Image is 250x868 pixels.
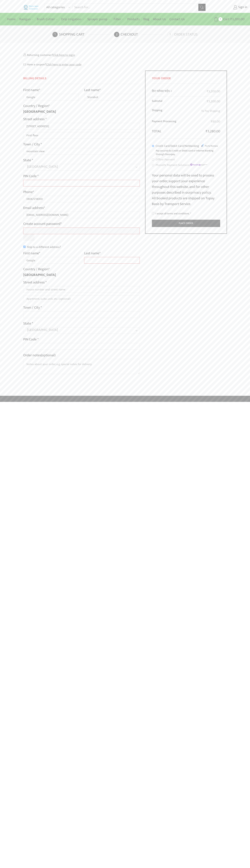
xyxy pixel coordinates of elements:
[27,327,129,332] span: Maharashtra
[211,119,212,124] span: ₹
[23,189,34,195] label: Phone
[207,99,208,104] span: ₹
[23,63,227,67] div: Have a coupon?
[23,352,56,358] label: Order notes
[23,336,39,342] label: PIN Code
[125,15,142,23] a: Products
[152,173,220,207] p: Your personal data will be used to process your order, support your experience throughout this we...
[23,280,47,285] label: Street address
[84,250,101,256] label: Last name
[23,321,33,326] label: State
[198,4,206,11] button: Search button
[35,15,59,23] a: Brush Cutter
[155,211,190,216] span: I accept all terms and conditions.
[152,87,190,96] td: हिरा फ्लेक्स पाईप
[201,108,220,114] label: To Pay Shipping
[23,272,56,278] strong: [GEOGRAPHIC_DATA]
[23,53,227,57] div: Returning customer?
[152,96,190,106] th: Subtotal
[23,246,26,248] input: Ship to a different address?
[156,163,208,168] label: PhonePe Payment Solutions
[152,117,190,126] th: Payment Processing
[23,221,62,227] label: Create account password
[169,89,172,93] strong: × 1
[206,128,207,134] span: ₹
[23,205,45,211] label: Email address
[152,126,190,134] th: Total
[84,87,101,93] label: Last name
[23,250,40,256] label: First name
[222,17,229,22] span: Cart
[53,53,75,57] a: Click here to login
[211,119,220,124] bdi: 80.00
[190,211,191,216] abbr: required
[86,15,112,23] a: Sprayer pump
[206,128,220,134] bdi: 3,280.00
[18,15,35,23] a: Raingun
[23,164,140,171] span: State
[219,17,222,21] span: 1
[73,4,198,11] input: Search for...
[207,89,220,94] bdi: 3,200.00
[152,76,171,81] span: Your order
[27,245,61,249] span: Ship to a different address?
[209,16,245,23] a: 1 Cart ₹3,200.00
[59,15,86,23] a: Drip Irrigation
[207,99,220,104] bdi: 3,200.00
[230,16,232,22] span: ₹
[23,305,42,310] label: Town / City
[152,212,154,214] input: I accept all terms and conditions. *
[23,286,140,293] input: House number and street name
[152,220,220,227] button: Place order
[23,109,56,115] strong: [GEOGRAPHIC_DATA]
[23,116,47,122] label: Street address
[230,16,245,22] bdi: 3,200.00
[23,103,50,109] label: Country / Region
[23,76,46,81] span: Billing Details
[112,15,125,23] a: Filter
[211,4,247,11] a: Sign in
[142,15,151,23] a: Blog
[23,157,33,163] label: State
[190,163,208,166] img: PhonePe Payment Solutions
[156,157,175,162] label: Offline Payment
[23,327,140,334] span: State
[46,62,81,67] a: Enter your coupon code
[200,143,218,148] img: Credit Card/Debit Card/NetBanking
[23,87,40,93] label: First name
[41,352,56,358] span: (optional)
[151,15,168,23] a: About Us
[168,15,187,23] a: Contact Us
[5,15,18,23] a: Home
[23,132,140,139] input: Apartment, suite, unit, etc. (optional)
[152,106,190,117] th: Shipping
[156,143,219,149] label: Credit Card/Debit Card/NetBanking
[23,234,35,241] button: Show password
[23,123,140,129] input: House number and street name
[52,32,113,37] a: Shopping cart
[237,5,247,10] span: Sign in
[23,295,140,302] input: Apartment, suite, unit, etc. (optional)
[207,89,208,94] span: ₹
[27,164,129,169] span: Maharashtra
[156,149,220,156] p: Pay securely by Credit or Debit card or Internet Banking through Razorpay.
[190,189,211,196] a: privacy policy
[23,173,39,179] label: PIN Code
[23,266,50,272] label: Country / Region
[23,141,42,147] label: Town / City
